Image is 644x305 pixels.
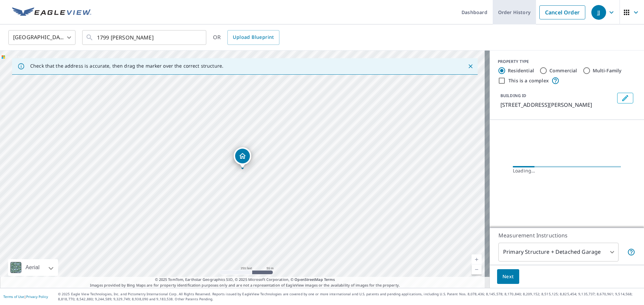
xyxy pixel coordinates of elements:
[617,93,633,103] button: Edit building 1
[213,30,279,45] div: OR
[593,67,622,74] label: Multi-Family
[549,67,577,74] label: Commercial
[513,167,621,174] div: Loading…
[466,62,475,71] button: Close
[497,269,519,284] button: Next
[591,5,606,20] div: JJ
[30,63,223,69] p: Check that the address is accurate, then drag the marker over the correct structure.
[26,294,48,299] a: Privacy Policy
[472,254,482,264] a: Current Level 17, Zoom In
[294,277,323,282] a: OpenStreetMap
[500,93,526,98] p: BUILDING ID
[155,277,335,283] span: © 2025 TomTom, Earthstar Geographics SIO, © 2025 Microsoft Corporation, ©
[627,248,635,256] span: Your report will include the primary structure and a detached garage if one exists.
[58,292,641,302] p: © 2025 Eagle View Technologies, Inc. and Pictometry International Corp. All Rights Reserved. Repo...
[498,59,636,65] div: PROPERTY TYPE
[8,259,58,276] div: Aerial
[227,30,279,45] a: Upload Blueprint
[324,277,335,282] a: Terms
[12,7,91,17] img: EV Logo
[500,101,614,109] p: [STREET_ADDRESS][PERSON_NAME]
[3,294,24,299] a: Terms of Use
[472,264,482,275] a: Current Level 17, Zoom Out
[539,5,585,19] a: Cancel Order
[3,295,48,299] p: |
[8,28,75,47] div: [GEOGRAPHIC_DATA]
[233,33,274,42] span: Upload Blueprint
[498,243,619,261] div: Primary Structure + Detached Garage
[508,67,534,74] label: Residential
[498,231,635,239] p: Measurement Instructions
[508,77,549,84] label: This is a complex
[234,147,251,168] div: Dropped pin, building 1, Residential property, 1799 E Boyd Ave Coeur d'Alene, ID 83814
[502,273,514,281] span: Next
[97,28,193,47] input: Search by address or latitude-longitude
[23,259,42,276] div: Aerial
